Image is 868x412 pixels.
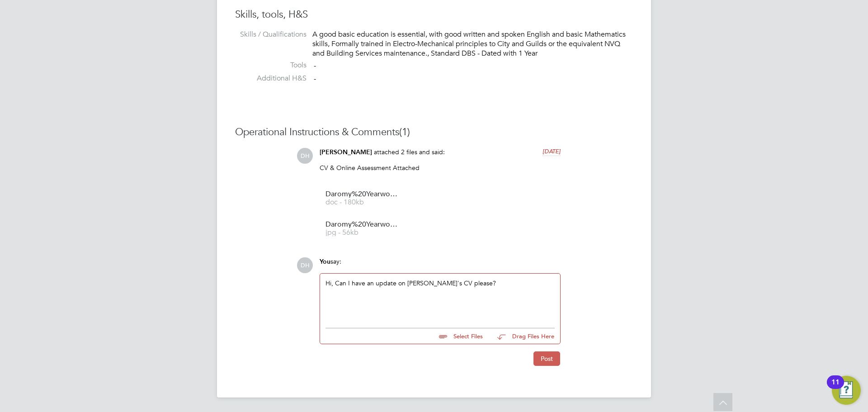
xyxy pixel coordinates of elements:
span: (1) [399,126,410,138]
span: [PERSON_NAME] [320,148,372,156]
button: Post [533,351,560,366]
label: Additional H&S [235,74,307,83]
span: doc - 180kb [325,199,398,206]
span: Daromy%20Yearwood%20-%20Online%20Assessment [325,221,398,228]
span: [DATE] [542,147,561,155]
div: 11 [831,382,840,394]
h3: Operational Instructions & Comments [235,126,633,139]
span: - [314,75,316,84]
span: DH [297,257,313,273]
label: Tools [235,61,307,70]
div: say: [320,257,561,273]
span: You [320,258,330,265]
div: A good basic education is essential, with good written and spoken English and basic Mathematics s... [312,30,633,58]
label: Skills / Qualifications [235,30,307,39]
div: Hi, Can I have an update on [PERSON_NAME]'s CV please? [325,279,555,318]
span: jpg - 56kb [325,229,398,236]
span: - [314,61,316,70]
p: CV & Online Assessment Attached [320,164,561,172]
a: Daromy%20Yearwood%20-%20Options%20BSE doc - 180kb [325,191,398,206]
button: Drag Files Here [490,327,555,346]
a: Daromy%20Yearwood%20-%20Online%20Assessment jpg - 56kb [325,221,398,236]
h3: Skills, tools, H&S [235,8,633,21]
span: Daromy%20Yearwood%20-%20Options%20BSE [325,191,398,198]
span: attached 2 files and said: [374,148,445,156]
button: Open Resource Center, 11 new notifications [832,376,861,405]
span: DH [297,148,313,164]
